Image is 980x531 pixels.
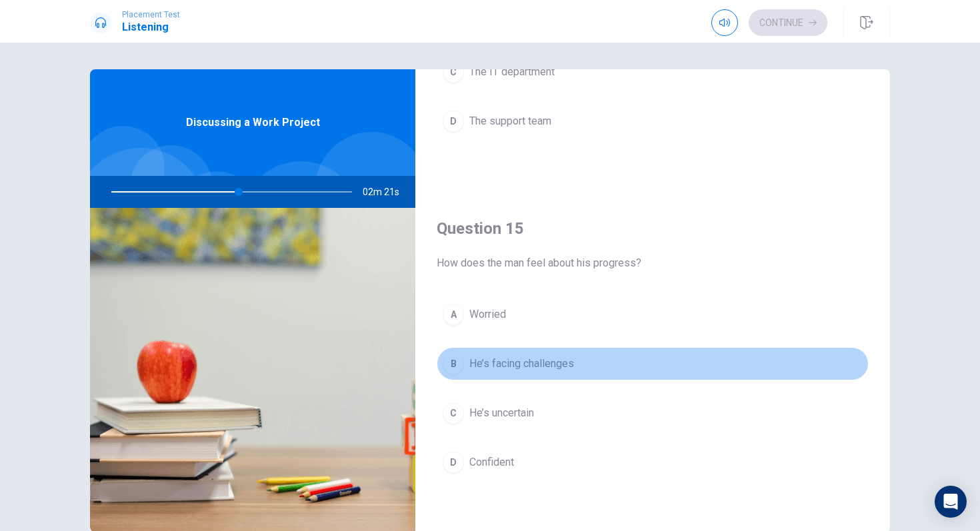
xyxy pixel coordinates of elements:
button: CThe IT department [437,55,869,89]
button: DConfident [437,446,869,479]
div: A [443,304,464,325]
button: DThe support team [437,105,869,138]
button: BHe’s facing challenges [437,347,869,380]
h1: Listening [122,19,180,35]
div: D [443,111,464,132]
span: Confident [469,454,514,470]
div: D [443,452,464,473]
h4: Question 15 [437,218,869,239]
span: He’s facing challenges [469,356,574,372]
button: CHe’s uncertain [437,396,869,430]
div: B [443,353,464,374]
div: Open Intercom Messenger [935,486,967,518]
span: Discussing a Work Project [186,115,320,131]
span: The IT department [469,64,555,80]
span: 02m 21s [363,176,410,208]
div: C [443,61,464,83]
span: How does the man feel about his progress? [437,255,869,271]
span: He’s uncertain [469,405,534,421]
span: Worried [469,306,506,322]
span: Placement Test [122,10,180,19]
button: AWorried [437,298,869,331]
span: The support team [469,113,551,129]
div: C [443,402,464,424]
